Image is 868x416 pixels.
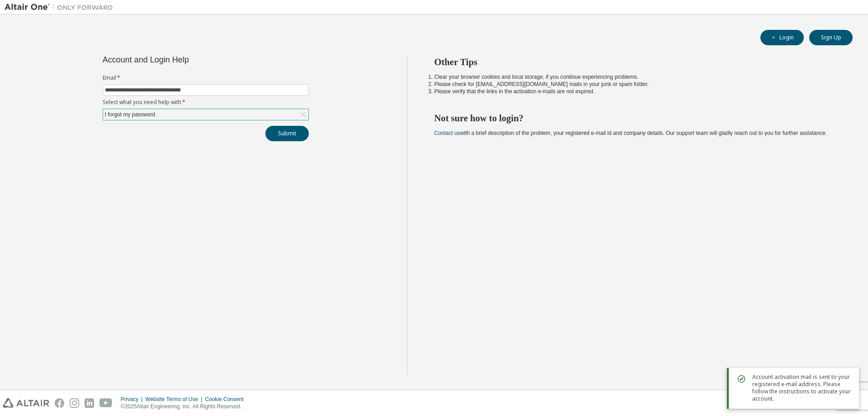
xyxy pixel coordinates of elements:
[99,398,113,408] img: youtube.svg
[760,30,804,45] button: Login
[104,110,156,120] div: I forgot my password
[434,56,837,68] h2: Other Tips
[434,130,460,136] a: Contact us
[103,56,268,63] div: Account and Login Help
[809,30,853,45] button: Sign Up
[434,112,837,124] h2: Not sure how to login?
[103,109,308,120] div: I forgot my password
[3,398,49,408] img: altair_logo.svg
[121,403,249,411] p: © 2025 Altair Engineering, Inc. All Rights Reserved.
[103,74,309,81] label: Email
[265,126,309,141] button: Submit
[434,130,827,136] span: with a brief description of the problem, your registered e-mail id and company details. Our suppo...
[434,81,837,88] li: Please check for [EMAIL_ADDRESS][DOMAIN_NAME] mails in your junk or spam folder.
[121,396,145,403] div: Privacy
[145,396,205,403] div: Website Terms of Use
[55,398,64,408] img: facebook.svg
[434,73,837,81] li: Clear your browser cookies and local storage, if you continue experiencing problems.
[85,398,94,408] img: linkedin.svg
[752,373,852,402] span: Account activation mail is sent to your registered e-mail address. Please follow the instructions...
[103,99,309,106] label: Select what you need help with
[5,3,118,12] img: Altair One
[70,398,79,408] img: instagram.svg
[434,88,837,95] li: Please verify that the links in the activation e-mails are not expired.
[205,396,249,403] div: Cookie Consent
